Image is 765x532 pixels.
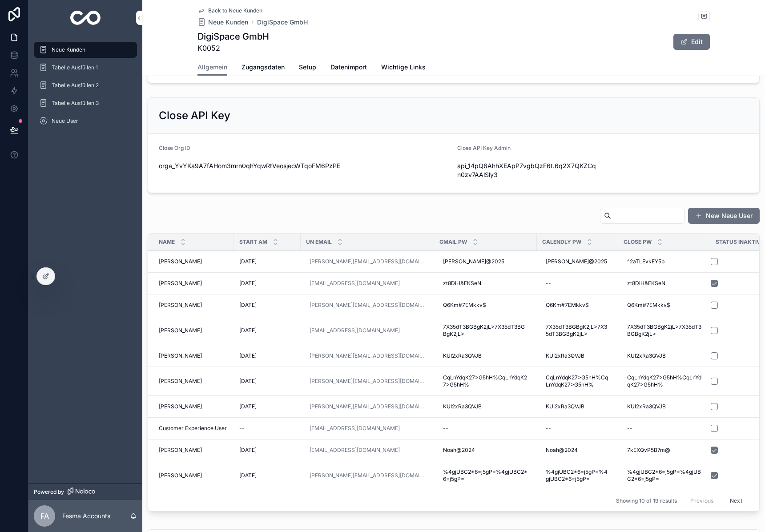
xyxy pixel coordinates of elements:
[159,145,190,151] span: Close Org ID
[439,238,467,246] span: Gmail Pw
[542,465,613,486] a: %4gjUBC2*6=j5gP=%4gjUBC2*6=j5gP=
[546,447,578,454] span: Noah@2024
[624,371,705,392] a: CqLnYdqK27>G5hH%CqLnYdqK27>G5hH%
[52,100,99,107] span: Tabelle Ausfüllen 3
[542,298,613,312] a: Q6Km#7EMkkv$
[52,117,78,125] span: Neue User
[310,258,425,265] a: [PERSON_NAME][EMAIL_ADDRESS][DOMAIN_NAME]
[299,59,316,77] a: Setup
[28,484,142,500] a: Powered by
[208,7,262,14] span: Back to Neue Kunden
[197,7,262,14] a: Back to Neue Kunden
[627,258,664,265] span: ^2aTLEvkEY5p
[239,302,257,309] span: [DATE]
[443,280,481,287] span: zt8DiH&EKSeN
[542,238,581,246] span: Calendly Pw
[239,403,257,410] span: [DATE]
[208,18,248,27] span: Neue Kunden
[439,298,531,312] a: Q6Km#7EMkkv$
[239,352,257,359] span: [DATE]
[624,349,705,363] a: KUI2xRa3QVJB
[624,465,705,486] a: %4gjUBC2*6=j5gP=%4gjUBC2*6=j5gP=
[443,323,528,338] span: 7X35dT3BGBgK2jL>7X35dT3BGBgK2jL>
[310,352,425,359] a: [PERSON_NAME][EMAIL_ADDRESS][DOMAIN_NAME]
[439,371,531,392] a: CqLnYdqK27>G5hH%CqLnYdqK27>G5hH%
[627,280,665,287] span: zt8DiH&EKSeN
[197,30,269,43] h1: DigiSpace GmbH
[159,472,202,479] span: [PERSON_NAME]
[546,425,551,432] div: --
[306,468,429,483] a: [PERSON_NAME][EMAIL_ADDRESS][DOMAIN_NAME]
[627,374,701,388] span: CqLnYdqK27>G5hH%CqLnYdqK27>G5hH%
[159,472,229,479] a: [PERSON_NAME]
[546,468,609,483] span: %4gjUBC2*6=j5gP=%4gjUBC2*6=j5gP=
[546,403,584,410] span: KUI2xRa3QVJB
[159,425,227,432] span: Customer Experience User
[439,349,531,363] a: KUI2xRa3QVJB
[443,352,482,359] span: KUI2xRa3QVJB
[306,443,429,457] a: [EMAIL_ADDRESS][DOMAIN_NAME]
[306,276,429,290] a: [EMAIL_ADDRESS][DOMAIN_NAME]
[443,403,482,410] span: KUI2xRa3QVJB
[239,280,295,287] a: [DATE]
[627,352,666,359] span: KUI2xRa3QVJB
[62,512,110,520] p: Fesma Accounts
[624,421,705,435] a: --
[40,511,49,521] span: FA
[673,34,710,50] button: Edit
[34,488,64,496] span: Powered by
[306,323,429,338] a: [EMAIL_ADDRESS][DOMAIN_NAME]
[439,465,531,486] a: %4gjUBC2*6=j5gP=%4gjUBC2*6=j5gP=
[52,82,99,89] span: Tabelle Ausfüllen 2
[159,403,229,410] a: [PERSON_NAME]
[306,374,429,388] a: [PERSON_NAME][EMAIL_ADDRESS][DOMAIN_NAME]
[197,43,269,53] span: K0052
[546,352,584,359] span: KUI2xRa3QVJB
[542,443,613,457] a: Noah@2024
[159,302,229,309] a: [PERSON_NAME]
[546,258,607,265] span: [PERSON_NAME]@2025
[624,276,705,290] a: zt8DiH&EKSeN
[239,258,257,265] span: [DATE]
[627,447,670,454] span: 7kEXQvP5B7m@
[310,425,400,432] a: [EMAIL_ADDRESS][DOMAIN_NAME]
[624,238,652,246] span: Close Pw
[381,59,426,77] a: Wichtige Links
[34,42,137,58] a: Neue Kunden
[310,280,400,287] a: [EMAIL_ADDRESS][DOMAIN_NAME]
[159,302,202,309] span: [PERSON_NAME]
[239,472,257,479] span: [DATE]
[624,298,705,312] a: Q6Km#7EMkkv$
[34,113,137,129] a: Neue User
[310,327,400,334] a: [EMAIL_ADDRESS][DOMAIN_NAME]
[159,447,229,454] a: [PERSON_NAME]
[197,59,227,76] a: Allgemein
[257,18,308,27] span: DigiSpace GmbH
[159,425,229,432] a: Customer Experience User
[306,254,429,269] a: [PERSON_NAME][EMAIL_ADDRESS][DOMAIN_NAME]
[239,327,295,334] a: [DATE]
[310,447,400,454] a: [EMAIL_ADDRESS][DOMAIN_NAME]
[159,280,202,287] span: [PERSON_NAME]
[546,302,589,309] span: Q6Km#7EMkkv$
[34,95,137,111] a: Tabelle Ausfüllen 3
[159,378,202,385] span: [PERSON_NAME]
[239,352,295,359] a: [DATE]
[439,421,531,435] a: --
[70,11,101,25] img: App logo
[457,145,511,151] span: Close API Key Admin
[310,472,425,479] a: [PERSON_NAME][EMAIL_ADDRESS][DOMAIN_NAME]
[159,327,229,334] a: [PERSON_NAME]
[239,447,257,454] span: [DATE]
[443,374,528,388] span: CqLnYdqK27>G5hH%CqLnYdqK27>G5hH%
[242,59,285,77] a: Zugangsdaten
[239,280,257,287] span: [DATE]
[310,378,425,385] a: [PERSON_NAME][EMAIL_ADDRESS][DOMAIN_NAME]
[330,63,367,72] span: Datenimport
[330,59,367,77] a: Datenimport
[439,276,531,290] a: zt8DiH&EKSeN
[542,254,613,269] a: [PERSON_NAME]@2025
[197,18,248,27] a: Neue Kunden
[542,349,613,363] a: KUI2xRa3QVJB
[542,320,613,341] a: 7X35dT3BGBgK2jL>7X35dT3BGBgK2jL>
